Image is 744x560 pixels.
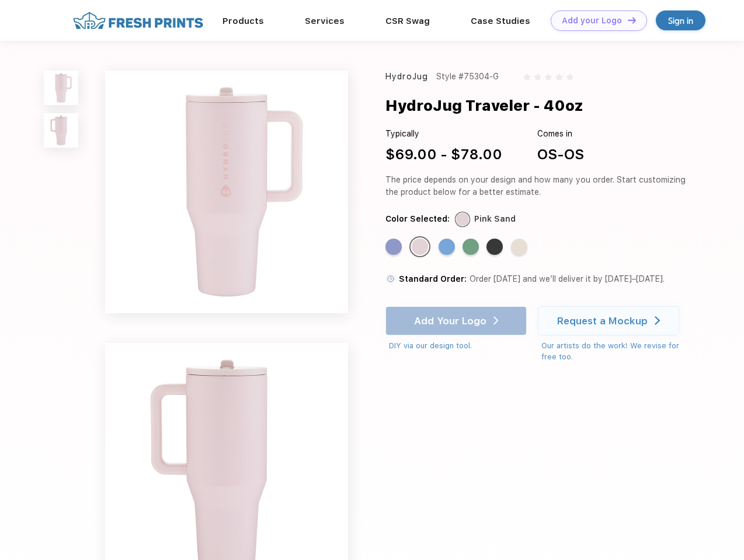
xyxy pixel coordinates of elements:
[44,113,78,148] img: func=resize&h=100
[628,17,636,23] img: DT
[385,128,502,140] div: Typically
[537,144,584,165] div: OS-OS
[463,239,479,255] div: Sage
[399,274,467,283] span: Standard Order:
[385,144,502,165] div: $69.00 - $78.00
[557,315,648,327] div: Request a Mockup
[69,10,207,31] img: fo%20logo%202.webp
[44,71,78,105] img: func=resize&h=100
[655,316,660,325] img: white arrow
[511,239,527,255] div: Cream
[668,14,693,27] div: Sign in
[541,340,690,363] div: Our artists do the work! We revise for free too.
[486,239,503,255] div: Black
[385,239,402,255] div: Peri
[555,73,562,80] img: gray_star.svg
[436,71,499,83] div: Style #75304-G
[412,239,428,255] div: Pink Sand
[222,16,264,26] a: Products
[545,73,552,80] img: gray_star.svg
[385,174,690,198] div: The price depends on your design and how many you order. Start customizing the product below for ...
[537,128,584,140] div: Comes in
[656,10,705,30] a: Sign in
[534,73,541,80] img: gray_star.svg
[470,274,665,283] span: Order [DATE] and we’ll deliver it by [DATE]–[DATE].
[389,340,527,352] div: DIY via our design tool.
[562,16,622,26] div: Add your Logo
[474,213,516,225] div: Pink Sand
[385,94,583,117] div: HydroJug Traveler - 40oz
[385,274,396,284] img: standard order
[385,213,450,225] div: Color Selected:
[566,73,573,80] img: gray_star.svg
[105,71,348,313] img: func=resize&h=640
[385,71,428,83] div: HydroJug
[439,239,455,255] div: Riptide
[523,73,530,80] img: gray_star.svg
